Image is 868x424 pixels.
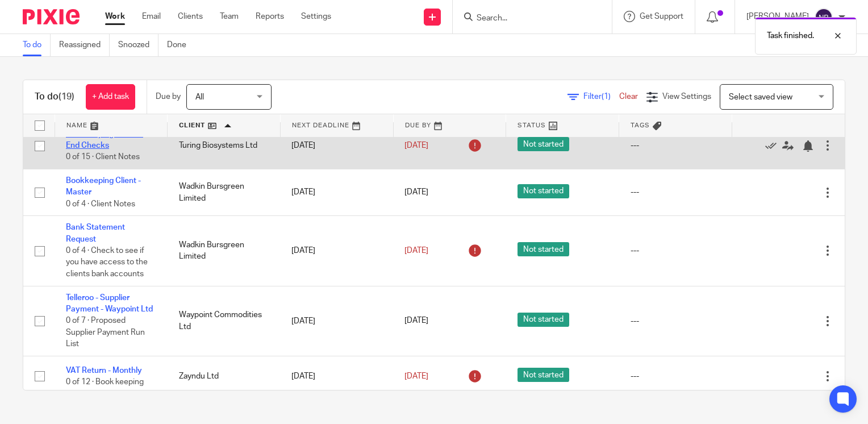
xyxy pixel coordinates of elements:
span: (19) [59,92,74,101]
span: (1) [602,93,611,101]
a: Work [105,11,125,22]
a: Done [167,34,195,56]
span: Not started [518,368,569,382]
td: Wadkin Bursgreen Limited [168,216,281,286]
div: --- [631,140,721,151]
span: Tags [631,122,650,128]
span: Not started [518,313,569,327]
span: [DATE] [404,247,428,255]
span: Not started [518,184,569,198]
p: Task finished. [767,30,814,41]
td: [DATE] [280,356,393,396]
a: Email [142,11,161,22]
a: Reports [256,11,284,22]
div: --- [631,315,721,327]
a: Bookkeeping Client - Master [66,177,141,196]
td: Zayndu Ltd [168,356,281,396]
td: [DATE] [280,169,393,216]
p: Due by [156,91,181,102]
span: [DATE] [404,317,428,325]
a: Telleroo - Supplier Payment - Waypoint Ltd [66,294,153,313]
a: Snoozed [118,34,158,56]
a: To do [23,34,51,56]
div: --- [631,245,721,256]
span: Not started [518,137,569,151]
span: All [195,93,204,101]
a: Mark as done [765,140,782,151]
span: Filter [583,93,619,101]
td: Turing Biosystems Ltd [168,122,281,169]
a: Reassigned [59,34,110,56]
td: [DATE] [280,216,393,286]
span: Not started [518,242,569,256]
a: + Add task [86,84,135,110]
span: [DATE] [404,142,428,149]
a: VAT Return - Monthly [66,367,142,375]
img: Pixie [23,9,80,24]
a: Clients [178,11,203,22]
span: 0 of 4 · Client Notes [66,200,135,208]
div: --- [631,371,721,382]
span: Select saved view [729,93,792,101]
td: [DATE] [280,122,393,169]
a: Settings [301,11,331,22]
span: [DATE] [404,189,428,197]
span: 0 of 15 · Client Notes [66,153,140,161]
td: Waypoint Commodities Ltd [168,286,281,356]
span: [DATE] [404,372,428,380]
a: Clear [619,93,638,101]
td: Wadkin Bursgreen Limited [168,169,281,216]
a: Bank Statement Request [66,223,125,243]
span: 0 of 4 · Check to see if you have access to the clients bank accounts [66,247,148,278]
span: View Settings [662,93,711,101]
span: 0 of 7 · Proposed Supplier Payment Run List [66,317,145,348]
h1: To do [35,91,74,103]
div: --- [631,186,721,198]
td: [DATE] [280,286,393,356]
a: Team [220,11,239,22]
span: 0 of 12 · Book keeping [66,378,144,386]
img: svg%3E [815,8,833,26]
